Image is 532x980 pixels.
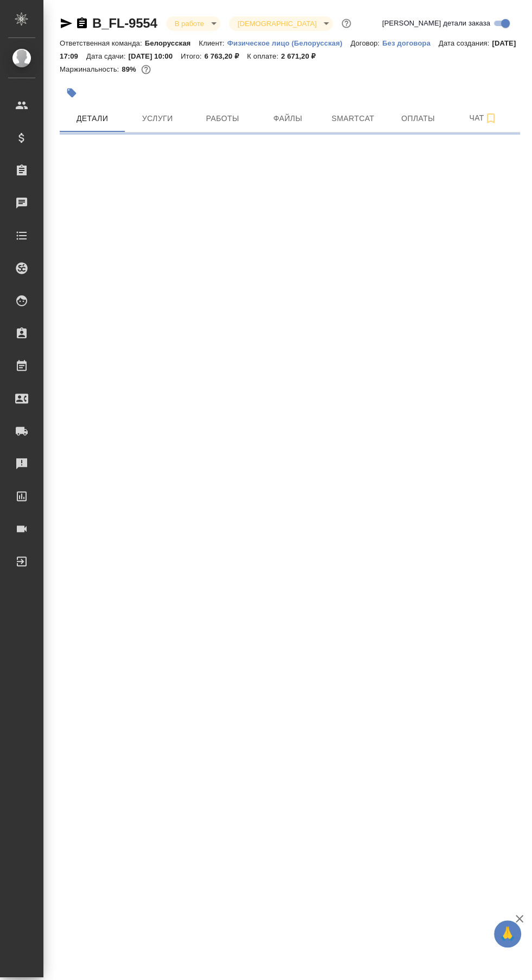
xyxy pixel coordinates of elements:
[247,52,281,60] p: К оплате:
[145,39,199,47] p: Белорусская
[235,19,320,28] button: [DEMOGRAPHIC_DATA]
[197,112,249,125] span: Работы
[66,112,118,125] span: Детали
[204,52,247,60] p: 6 763,20 ₽
[131,112,183,125] span: Услуги
[172,19,207,28] button: В работе
[60,17,73,30] button: Скопировать ссылку для ЯМессенджера
[382,38,439,47] a: Без договора
[351,39,383,47] p: Договор:
[199,39,227,47] p: Клиент:
[281,52,324,60] p: 2 671,20 ₽
[339,16,353,30] button: Доп статусы указывают на важность/срочность заказа
[92,16,157,30] a: B_FL-9554
[382,18,490,29] span: [PERSON_NAME] детали заказа
[327,112,379,125] span: Smartcat
[494,920,521,947] button: 🙏
[457,111,509,125] span: Чат
[60,65,122,73] p: Маржинальность:
[229,16,333,31] div: В работе
[498,922,517,945] span: 🙏
[484,112,497,125] svg: Подписаться
[262,112,314,125] span: Файлы
[75,17,88,30] button: Скопировать ссылку
[227,39,350,47] p: Физическое лицо (Белорусская)
[128,52,181,60] p: [DATE] 10:00
[139,62,153,77] button: 594.00 RUB;
[392,112,444,125] span: Оплаты
[382,39,439,47] p: Без договора
[86,52,128,60] p: Дата сдачи:
[122,65,138,73] p: 89%
[166,16,220,31] div: В работе
[181,52,204,60] p: Итого:
[439,39,492,47] p: Дата создания:
[227,38,350,47] a: Физическое лицо (Белорусская)
[60,81,84,105] button: Добавить тэг
[60,39,145,47] p: Ответственная команда:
